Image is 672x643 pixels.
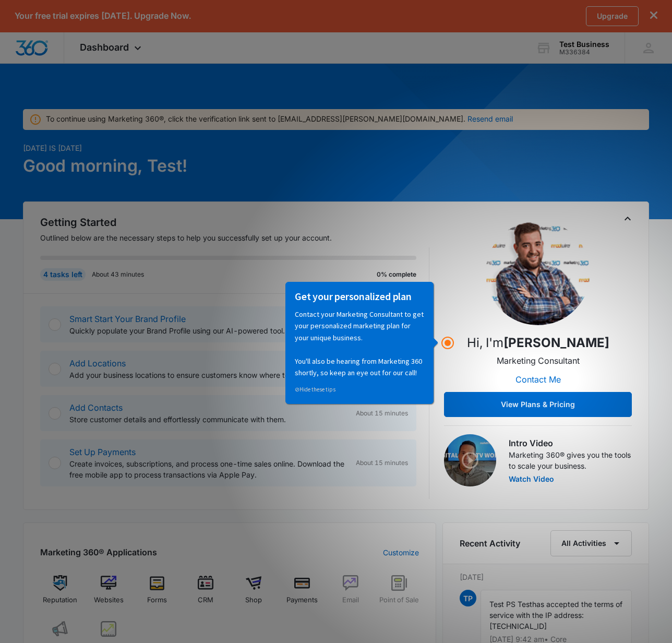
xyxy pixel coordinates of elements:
[503,335,609,350] strong: [PERSON_NAME]
[40,575,80,613] a: Reputation
[383,547,419,558] a: Customize
[509,449,632,471] p: Marketing 360® gives you the tools to scale your business.
[11,104,52,111] a: Hide these tips
[40,232,429,243] p: Outlined below are the necessary steps to help you successfully set up your account.
[559,40,609,49] div: account name
[69,447,136,457] a: Set Up Payments
[40,546,157,558] h2: Marketing 360® Applications
[509,475,554,483] button: Watch Video
[69,458,347,480] p: Create invoices, subscriptions, and process one-time sales online. Download the free mobile app t...
[331,575,371,613] a: Email
[43,595,77,605] span: Reputation
[356,458,408,468] span: About 15 minutes
[650,11,657,21] button: dismiss this dialog
[621,212,634,225] button: Toggle Collapse
[282,575,322,613] a: Payments
[489,600,622,620] span: has accepted the terms of service with the IP address:
[379,595,419,605] span: Point of Sale
[550,530,632,556] button: All Activities
[497,354,580,367] p: Marketing Consultant
[460,537,520,550] h6: Recent Activity
[23,153,436,178] h1: Good morning, Test!
[444,392,632,417] button: View Plans & Pricing
[586,6,639,26] a: Upgrade
[69,414,347,425] p: Store customer details and effortlessly communicate with them.
[94,595,124,605] span: Websites
[489,622,547,630] span: [TECHNICAL_ID]
[342,595,359,605] span: Email
[286,595,318,605] span: Payments
[505,367,571,392] button: Contact Me
[185,575,225,613] a: CRM
[489,600,532,609] span: Test PS Test
[11,104,16,111] span: ⊘
[356,409,408,418] span: About 15 minutes
[486,221,590,325] img: Matthew Holzapfel
[444,434,496,486] img: Intro Video
[379,575,419,613] a: Point of Sale
[80,42,129,53] span: Dashboard
[69,314,186,324] a: Smart Start Your Brand Profile
[40,268,86,281] div: 4 tasks left
[509,437,632,449] h3: Intro Video
[46,113,513,124] div: To continue using Marketing 360®, click the verification link sent to [EMAIL_ADDRESS][PERSON_NAME...
[245,595,262,605] span: Shop
[467,334,609,352] p: Hi, I'm
[89,575,129,613] a: Websites
[559,49,609,56] div: account id
[69,370,352,380] p: Add your business locations to ensure customers know where to find you.
[147,595,167,605] span: Forms
[15,11,191,21] p: Your free trial expires [DATE]. Upgrade Now.
[460,590,476,606] span: TP
[377,270,416,279] p: 0% complete
[64,32,160,63] div: Dashboard
[137,575,177,613] a: Forms
[92,270,144,279] p: About 43 minutes
[69,325,347,336] p: Quickly populate your Brand Profile using our AI-powered tool.
[11,27,140,97] p: Contact your Marketing Consultant to get your personalized marketing plan for your unique busines...
[467,115,513,123] button: Resend email
[11,8,140,21] h3: Get your personalized plan
[23,142,436,153] p: [DATE] is [DATE]
[489,636,623,643] p: [DATE] 9:42 am • Core
[69,402,123,413] a: Add Contacts
[40,215,429,230] h2: Getting Started
[69,358,126,368] a: Add Locations
[234,575,274,613] a: Shop
[198,595,213,605] span: CRM
[460,571,632,582] p: [DATE]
